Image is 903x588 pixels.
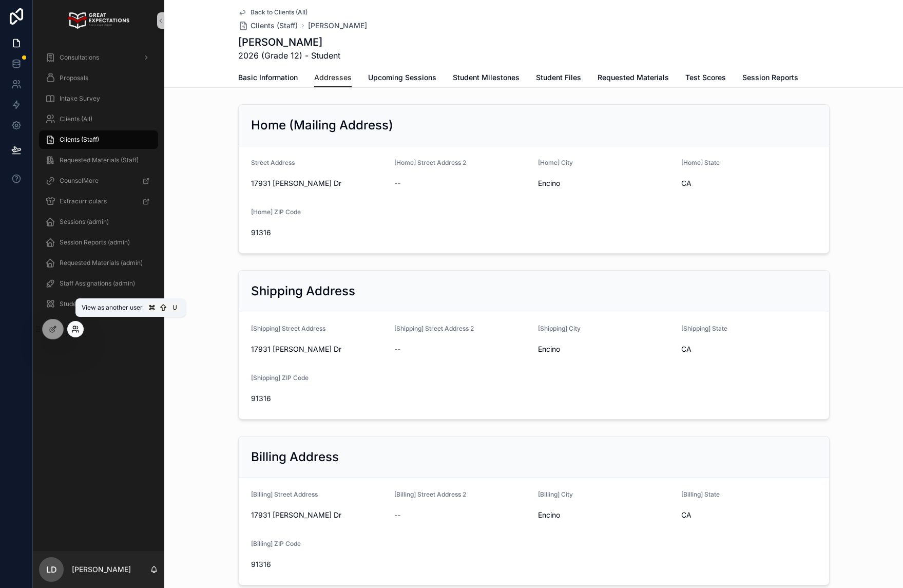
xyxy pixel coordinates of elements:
a: Session Reports (admin) [39,233,158,252]
span: View as another user [82,304,143,312]
span: Back to Clients (All) [251,8,308,16]
a: Back to Clients (All) [238,8,308,16]
a: Clients (Staff) [39,130,158,149]
span: [Home] ZIP Code [251,208,301,216]
a: Extracurriculars [39,192,158,211]
span: [Billing] State [681,490,720,498]
a: CounselMore [39,172,158,190]
span: Student Files [536,72,581,83]
span: 91316 [251,559,387,570]
span: 17931 [PERSON_NAME] Dr [251,344,387,354]
span: [Shipping] City [538,325,581,332]
span: [Home] State [681,159,720,166]
span: U [170,304,179,312]
span: Street Address [251,159,295,166]
span: Encino [538,344,674,354]
span: Encino [538,510,674,520]
span: Requested Materials [598,72,669,83]
span: [Billing] Street Address [251,490,318,498]
span: [Shipping] Street Address [251,325,325,332]
span: 91316 [251,227,387,238]
span: CounselMore [60,177,99,185]
h2: Home (Mailing Address) [251,117,393,134]
span: 91316 [251,393,387,404]
span: Intake Survey [60,94,100,103]
span: Consultations [60,53,99,62]
a: Basic Information [238,68,298,89]
span: LD [46,563,57,576]
span: Student Files [60,300,97,308]
a: Student Files [536,68,581,89]
span: Session Reports [742,72,798,83]
h2: Shipping Address [251,283,355,299]
a: Requested Materials (admin) [39,254,158,272]
a: Requested Materials [598,68,669,89]
span: [Shipping] ZIP Code [251,374,309,382]
a: Intake Survey [39,89,158,108]
span: CA [681,344,817,354]
span: Clients (Staff) [251,21,298,31]
a: Proposals [39,69,158,87]
a: Student Files [39,295,158,313]
span: Clients (All) [60,115,92,123]
span: Test Scores [685,72,726,83]
span: [Home] Street Address 2 [394,159,466,166]
div: scrollable content [33,41,164,327]
span: -- [394,178,400,188]
span: Basic Information [238,72,298,83]
span: Upcoming Sessions [368,72,436,83]
a: Sessions (admin) [39,213,158,231]
span: CA [681,510,817,520]
span: Addresses [314,72,352,83]
h2: Billing Address [251,449,339,465]
span: Requested Materials (Staff) [60,156,139,164]
a: Session Reports [742,68,798,89]
p: [PERSON_NAME] [72,564,131,575]
a: Requested Materials (Staff) [39,151,158,169]
span: [Billing] Street Address 2 [394,490,466,498]
a: Clients (Staff) [238,21,298,31]
span: -- [394,510,400,520]
span: [Shipping] Street Address 2 [394,325,474,332]
h1: [PERSON_NAME] [238,35,340,49]
span: Extracurriculars [60,197,107,205]
span: Clients (Staff) [60,136,99,144]
span: Requested Materials (admin) [60,259,143,267]
img: App logo [68,12,129,29]
span: [Billing] City [538,490,573,498]
span: Staff Assignations (admin) [60,279,135,288]
span: Encino [538,178,674,188]
span: 17931 [PERSON_NAME] Dr [251,178,387,188]
span: 17931 [PERSON_NAME] Dr [251,510,387,520]
span: Proposals [60,74,88,82]
a: Test Scores [685,68,726,89]
span: 2026 (Grade 12) - Student [238,49,340,62]
span: Session Reports (admin) [60,238,130,246]
span: Student Milestones [453,72,520,83]
span: CA [681,178,817,188]
a: Student Milestones [453,68,520,89]
span: [Billing] ZIP Code [251,540,301,547]
span: Sessions (admin) [60,218,109,226]
a: Addresses [314,68,352,88]
a: Clients (All) [39,110,158,128]
a: Upcoming Sessions [368,68,436,89]
a: Staff Assignations (admin) [39,274,158,293]
span: [Shipping] State [681,325,727,332]
span: [Home] City [538,159,573,166]
span: -- [394,344,400,354]
a: Consultations [39,48,158,67]
a: [PERSON_NAME] [308,21,367,31]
